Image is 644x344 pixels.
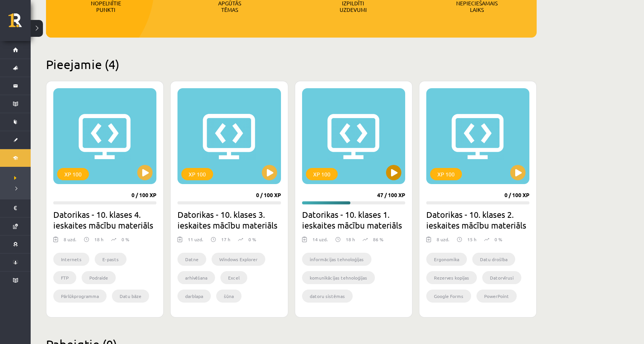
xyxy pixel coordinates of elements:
li: Datne [177,253,206,266]
li: E-pasts [95,253,127,266]
li: Ergonomika [426,253,467,266]
p: 0 % [122,236,129,243]
li: šūna [216,290,242,303]
li: Datu bāze [112,290,149,303]
li: arhivēšana [177,271,215,284]
p: 0 % [248,236,256,243]
a: Rīgas 1. Tālmācības vidusskola [8,13,31,33]
li: Podraide [82,271,116,284]
p: 0 % [495,236,502,243]
p: 18 h [346,236,355,243]
p: 86 % [373,236,383,243]
div: 8 uzd. [437,236,449,247]
li: Pārlūkprogramma [53,290,107,303]
div: XP 100 [430,168,462,180]
h2: Datorikas - 10. klases 2. ieskaites mācību materiāls [426,209,529,230]
h2: Datorikas - 10. klases 3. ieskaites mācību materiāls [177,209,281,230]
div: XP 100 [306,168,338,180]
div: XP 100 [181,168,213,180]
p: 15 h [467,236,476,243]
p: 17 h [221,236,230,243]
li: komunikācijas tehnoloģijas [302,271,375,284]
h2: Datorikas - 10. klases 1. ieskaites mācību materiāls [302,209,405,230]
li: informācijas tehnoloģijas [302,253,371,266]
li: darblapa [177,290,211,303]
li: PowerPoint [476,290,517,303]
li: Google Forms [426,290,471,303]
div: 14 uzd. [312,236,328,247]
li: Datorvīrusi [482,271,521,284]
div: XP 100 [57,168,89,180]
li: Datu drošība [472,253,515,266]
p: 18 h [94,236,103,243]
li: Internets [53,253,89,266]
li: Excel [220,271,247,284]
li: datoru sistēmas [302,290,353,303]
h2: Datorikas - 10. klases 4. ieskaites mācību materiāls [53,209,156,230]
div: 11 uzd. [188,236,203,247]
li: Rezerves kopijas [426,271,477,284]
h2: Pieejamie (4) [46,57,537,72]
li: FTP [53,271,76,284]
div: 8 uzd. [64,236,76,247]
li: Windows Explorer [212,253,265,266]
